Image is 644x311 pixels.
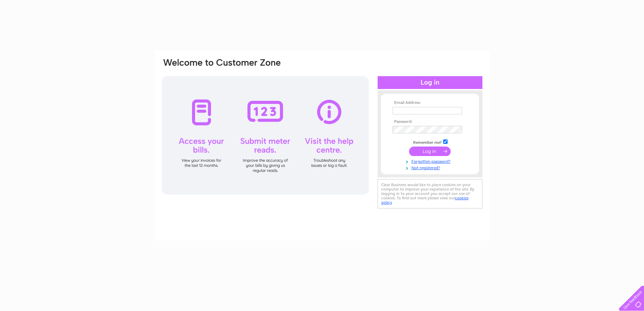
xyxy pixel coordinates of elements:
[391,101,469,105] th: Email Address:
[378,179,482,208] div: Clear Business would like to place cookies on your computer to improve your experience of the sit...
[381,196,469,205] a: cookies policy
[391,119,469,124] th: Password:
[392,164,469,171] a: Not registered?
[409,147,451,156] input: Submit
[391,138,469,145] td: Remember me?
[392,158,469,164] a: Forgotten password?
